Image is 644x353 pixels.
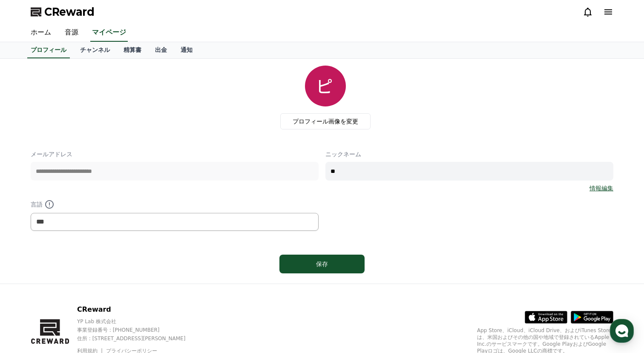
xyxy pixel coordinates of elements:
div: 保存 [296,260,348,268]
label: プロフィール画像を変更 [280,113,371,129]
p: 住所 : [STREET_ADDRESS][PERSON_NAME] [77,335,200,342]
p: YP Lab 株式会社 [77,318,200,325]
span: CReward [44,5,95,19]
a: ホーム [24,24,58,42]
button: 保存 [279,255,365,273]
a: チャンネル [73,42,117,58]
a: マイページ [90,24,128,42]
a: 音源 [58,24,85,42]
p: 事業登録番号 : [PHONE_NUMBER] [77,327,200,333]
p: ニックネーム [325,150,613,158]
p: メールアドレス [31,150,319,158]
p: 言語 [31,199,319,210]
p: CReward [77,304,200,315]
a: 通知 [174,42,199,58]
a: プロフィール [27,42,70,58]
a: 精算書 [117,42,148,58]
img: profile_image [305,66,346,106]
a: 出金 [148,42,174,58]
a: 情報編集 [589,184,613,192]
a: CReward [31,5,95,19]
